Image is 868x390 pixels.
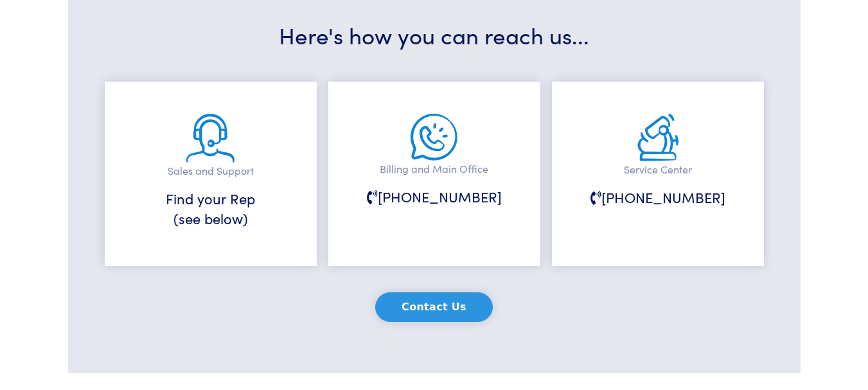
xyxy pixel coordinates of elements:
[137,163,285,179] p: Sales and Support
[137,189,285,229] h6: Find your Rep (see below)
[360,187,508,207] h6: [PHONE_NUMBER]
[107,19,762,50] h3: Here's how you can reach us...
[375,292,493,322] button: Contact Us
[637,114,678,161] img: service.png
[584,188,732,208] h6: [PHONE_NUMBER]
[411,114,457,161] img: main-office.png
[186,114,235,163] img: sales-and-support.png
[360,161,508,177] p: Billing and Main Office
[584,161,732,178] p: Service Center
